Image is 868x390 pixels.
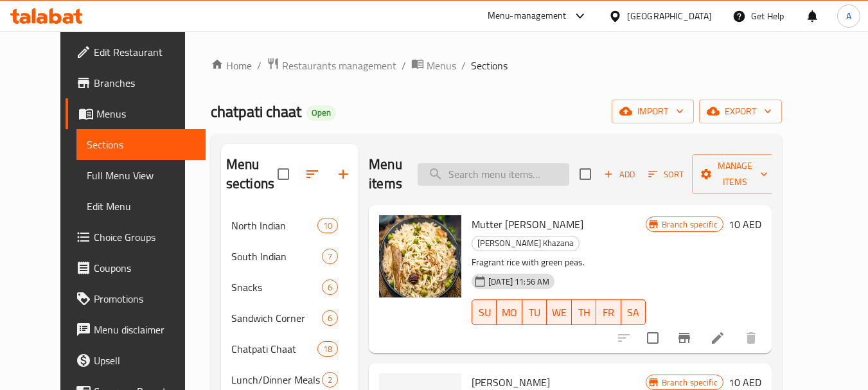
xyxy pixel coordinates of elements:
li: / [402,58,406,73]
span: Branch specific [657,377,723,389]
span: Sort items [640,164,692,184]
a: Upsell [66,345,206,376]
h2: Menu items [369,155,402,193]
span: Edit Menu [87,199,195,214]
span: MO [502,303,517,322]
button: delete [736,323,766,353]
button: MO [497,299,522,325]
span: Menus [427,58,456,73]
li: / [461,58,466,73]
span: Select to update [639,324,666,351]
div: Menu-management [488,8,567,24]
span: Menus [96,106,195,121]
a: Sections [76,129,206,160]
div: Snacks6 [221,272,359,303]
a: Menu disclaimer [66,314,206,345]
a: Promotions [66,283,206,314]
div: items [317,341,338,357]
span: TH [577,303,591,322]
span: Chatpati Chaat [231,341,317,357]
span: chatpati chaat [211,97,301,126]
span: SA [626,303,641,322]
span: 2 [323,374,337,386]
span: Sections [471,58,508,73]
span: Menu disclaimer [94,322,195,337]
a: Edit Menu [76,191,206,222]
span: Sandwich Corner [231,310,322,326]
span: export [709,103,772,120]
div: items [322,279,338,295]
span: 7 [323,251,337,263]
button: Add [599,164,640,184]
button: import [612,100,694,123]
span: FR [601,303,616,322]
button: TH [572,299,596,325]
span: Lunch/Dinner Meals [231,372,322,387]
button: SU [472,299,497,325]
p: Fragrant rice with green peas. [472,254,646,270]
span: Mutter [PERSON_NAME] [472,215,583,234]
div: [GEOGRAPHIC_DATA] [627,9,712,23]
span: Edit Restaurant [94,44,195,60]
span: SU [477,303,492,322]
div: items [322,310,338,326]
div: items [322,249,338,264]
button: Manage items [692,154,778,194]
button: WE [547,299,572,325]
div: South Indian7 [221,241,359,272]
span: WE [552,303,567,322]
span: Select section [572,161,599,188]
div: items [322,372,338,387]
span: 6 [323,312,337,324]
span: 10 [318,220,337,232]
span: Snacks [231,279,322,295]
button: Add section [328,159,359,190]
img: Mutter Pulao [379,215,461,297]
a: Menus [411,57,456,74]
span: Manage items [702,158,768,190]
span: Select all sections [270,161,297,188]
a: Full Menu View [76,160,206,191]
nav: breadcrumb [211,57,782,74]
button: export [699,100,782,123]
div: items [317,218,338,233]
h2: Menu sections [226,155,278,193]
button: Branch-specific-item [669,323,700,353]
span: [DATE] 11:56 AM [483,276,554,288]
button: TU [522,299,547,325]
button: SA [621,299,646,325]
span: Open [306,107,336,118]
a: Choice Groups [66,222,206,253]
span: South Indian [231,249,322,264]
span: import [622,103,684,120]
span: [PERSON_NAME] Khazana [472,236,579,251]
a: Coupons [66,253,206,283]
span: 6 [323,281,337,294]
div: North Indian [231,218,317,233]
div: Chatpati Chaat18 [221,333,359,364]
span: Sections [87,137,195,152]
span: Sort sections [297,159,328,190]
a: Menus [66,98,206,129]
a: Edit Restaurant [66,37,206,67]
span: Choice Groups [94,229,195,245]
span: Coupons [94,260,195,276]
span: Add item [599,164,640,184]
span: Add [602,167,637,182]
div: Open [306,105,336,121]
div: Sandwich Corner6 [221,303,359,333]
span: Sort [648,167,684,182]
a: Branches [66,67,206,98]
span: Upsell [94,353,195,368]
button: Sort [645,164,687,184]
span: A [846,9,851,23]
button: FR [596,299,621,325]
div: Rice Ka Khazana [472,236,580,251]
a: Home [211,58,252,73]
span: Branch specific [657,218,723,231]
